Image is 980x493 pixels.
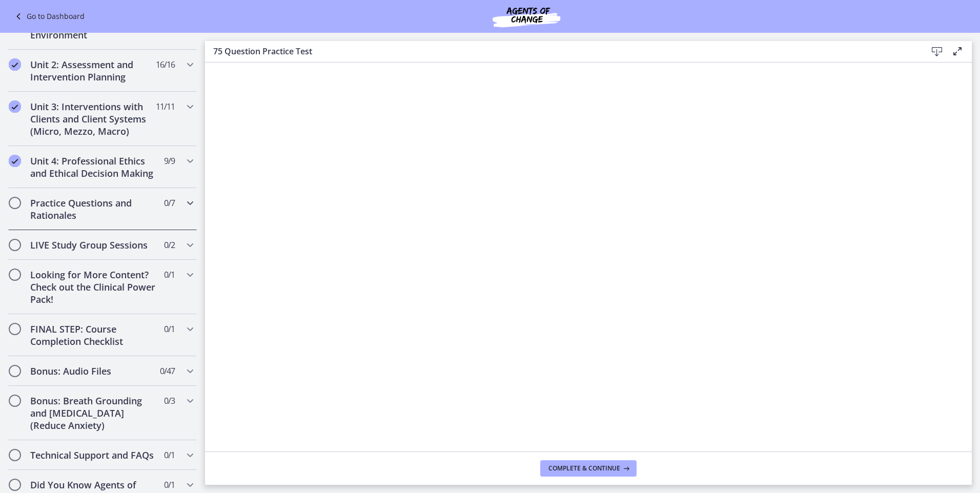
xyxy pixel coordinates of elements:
h2: Technical Support and FAQs [30,449,155,461]
span: 0 / 1 [164,449,175,461]
span: 0 / 3 [164,395,175,407]
span: 0 / 1 [164,479,175,491]
img: Agents of Change Social Work Test Prep [465,4,588,29]
span: 16 / 16 [156,58,175,71]
button: Complete & continue [540,460,637,477]
h2: Practice Questions and Rationales [30,197,155,221]
h2: FINAL STEP: Course Completion Checklist [30,323,155,347]
span: Complete & continue [548,464,620,473]
h2: LIVE Study Group Sessions [30,239,155,251]
h2: Bonus: Audio Files [30,365,155,377]
h2: Unit 4: Professional Ethics and Ethical Decision Making [30,155,155,179]
i: Completed [9,58,21,71]
span: 0 / 47 [160,365,175,377]
h3: 75 Question Practice Test [213,45,910,57]
span: 0 / 1 [164,269,175,281]
i: Completed [9,100,21,113]
span: 11 / 11 [156,100,175,113]
h2: Unit 2: Assessment and Intervention Planning [30,58,155,83]
h2: Bonus: Breath Grounding and [MEDICAL_DATA] (Reduce Anxiety) [30,395,155,432]
h2: Looking for More Content? Check out the Clinical Power Pack! [30,269,155,305]
span: 0 / 1 [164,323,175,335]
span: 0 / 7 [164,197,175,209]
h2: Unit 3: Interventions with Clients and Client Systems (Micro, Mezzo, Macro) [30,100,155,137]
span: 9 / 9 [164,155,175,167]
a: Go to Dashboard [12,10,85,23]
span: 0 / 2 [164,239,175,251]
i: Completed [9,155,21,167]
